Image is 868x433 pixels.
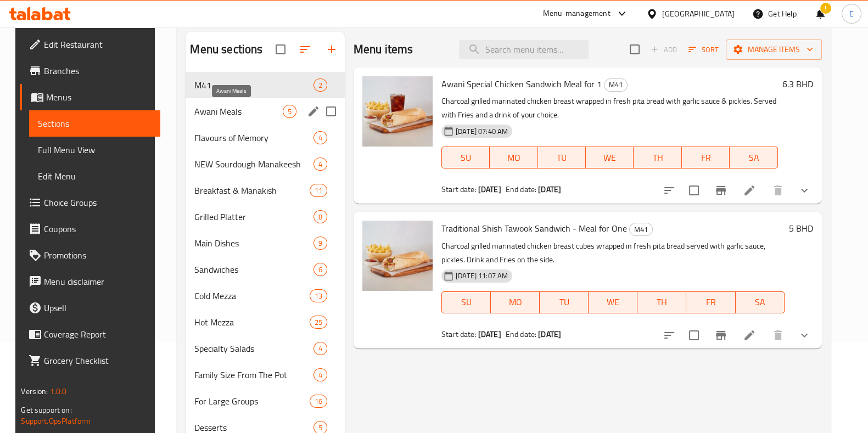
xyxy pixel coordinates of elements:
[362,76,433,147] img: Awani Special Chicken Sandwich Meal for 1
[662,8,735,20] div: [GEOGRAPHIC_DATA]
[194,368,313,381] span: Family Size From The Pot
[543,7,611,20] div: Menu-management
[740,294,780,310] span: SA
[734,150,773,166] span: SA
[310,396,327,407] span: 16
[20,321,160,347] a: Coverage Report
[441,220,627,237] span: Traditional Shish Tawook Sandwich - Meal for One
[682,324,705,347] span: Select to update
[730,147,777,168] button: SA
[441,239,785,267] p: Charcoal grilled marinated chicken breast cubes wrapped in fresh pita bread served with garlic sa...
[20,31,160,58] a: Edit Restaurant
[490,147,537,168] button: MO
[186,335,345,362] div: Specialty Salads4
[314,370,327,380] span: 4
[495,294,535,310] span: MO
[310,316,327,329] div: items
[604,78,628,92] div: M41
[186,362,345,388] div: Family Size From The Pot4
[283,105,296,118] div: items
[310,395,327,408] div: items
[186,388,345,414] div: For Large Groups16
[630,223,652,236] span: M41
[20,242,160,268] a: Promotions
[708,322,734,348] button: Branch-specific-item
[638,150,677,166] span: TH
[44,275,152,288] span: Menu disclaimer
[313,263,327,276] div: items
[446,150,485,166] span: SU
[314,212,327,222] span: 8
[186,125,345,151] div: Flavours of Memory4
[44,354,152,367] span: Grocery Checklist
[681,41,726,58] span: Sort items
[441,76,602,92] span: Awani Special Chicken Sandwich Meal for 1
[362,221,433,291] img: Traditional Shish Tawook Sandwich - Meal for One
[542,150,581,166] span: TU
[586,147,634,168] button: WE
[269,38,292,61] span: Select all sections
[38,117,152,130] span: Sections
[38,170,152,183] span: Edit Menu
[20,84,160,110] a: Menus
[765,177,791,204] button: delete
[186,151,345,177] div: NEW Sourdough Manakeesh4
[29,163,160,189] a: Edit Menu
[634,147,681,168] button: TH
[194,342,313,355] span: Specialty Salads
[451,271,512,281] span: [DATE] 11:07 AM
[310,317,327,328] span: 25
[20,216,160,242] a: Coupons
[314,133,327,143] span: 4
[726,40,822,60] button: Manage items
[743,184,756,197] a: Edit menu item
[314,80,327,91] span: 2
[686,150,725,166] span: FR
[354,41,413,58] h2: Menu items
[283,106,296,117] span: 5
[441,94,778,122] p: Charcoal grilled marinated chicken breast wrapped in fresh pita bread with garlic sauce & pickles...
[593,294,633,310] span: WE
[765,322,791,348] button: delete
[708,177,734,204] button: Branch-specific-item
[44,38,152,51] span: Edit Restaurant
[314,238,327,249] span: 9
[190,41,262,58] h2: Menu sections
[20,268,160,295] a: Menu disclaimer
[789,221,813,236] h6: 5 BHD
[314,159,327,170] span: 4
[494,150,533,166] span: MO
[20,58,160,84] a: Branches
[310,185,327,196] span: 11
[21,384,48,398] span: Version:
[743,329,756,342] a: Edit menu item
[44,196,152,209] span: Choice Groups
[186,72,345,98] div: M412
[506,182,536,196] span: End date:
[538,327,561,341] b: [DATE]
[637,291,686,313] button: TH
[186,98,345,125] div: Awani Meals5edit
[29,110,160,137] a: Sections
[194,263,313,276] span: Sandwiches
[44,222,152,235] span: Coupons
[441,291,491,313] button: SU
[478,182,501,196] b: [DATE]
[186,309,345,335] div: Hot Mezza25
[44,249,152,262] span: Promotions
[194,316,309,329] div: Hot Mezza
[313,78,327,92] div: items
[186,230,345,256] div: Main Dishes9
[194,395,309,408] div: For Large Groups
[656,177,682,204] button: sort-choices
[590,150,629,166] span: WE
[44,328,152,341] span: Coverage Report
[313,342,327,355] div: items
[186,256,345,283] div: Sandwiches6
[194,131,313,144] div: Flavours of Memory
[314,344,327,354] span: 4
[20,347,160,374] a: Grocery Checklist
